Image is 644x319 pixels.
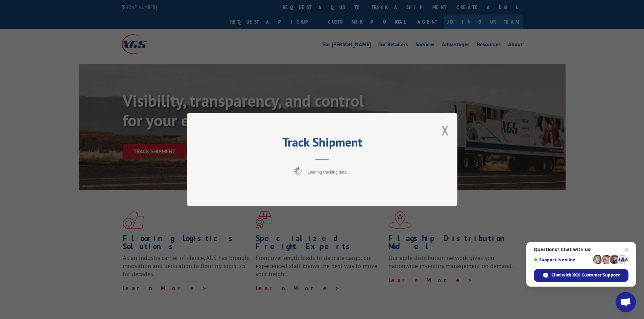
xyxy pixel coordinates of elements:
[308,169,350,175] span: Loading tracking data...
[534,269,628,282] div: Chat with XGS Customer Support
[616,292,636,312] div: Open chat
[623,245,631,254] span: Close chat
[221,137,424,150] h2: Track Shipment
[551,272,620,278] span: Chat with XGS Customer Support
[534,257,591,262] span: Support is online
[442,121,449,139] button: Close modal
[534,247,628,252] span: Questions? Chat with us!
[294,167,303,176] img: xgs-loading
